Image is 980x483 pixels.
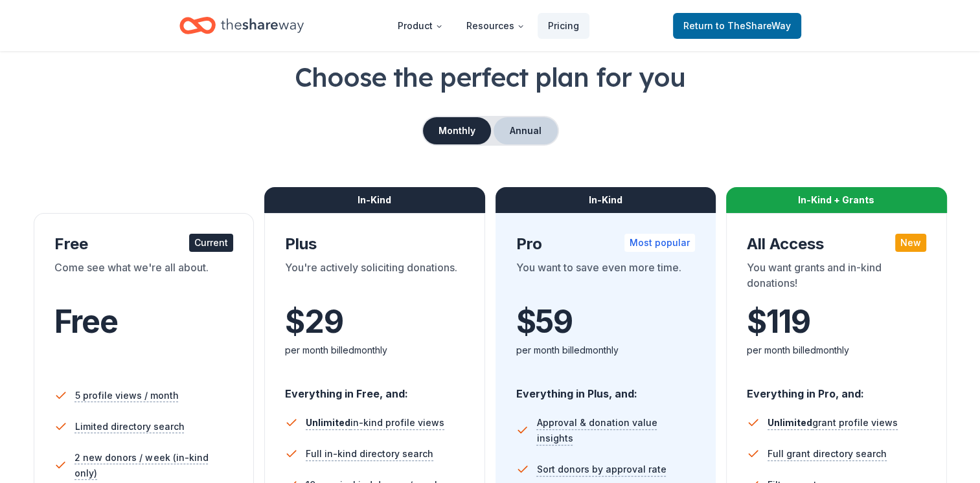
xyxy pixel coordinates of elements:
[306,417,444,428] span: in-kind profile views
[747,234,926,254] div: All Access
[516,375,696,402] div: Everything in Plus, and:
[456,13,535,39] button: Resources
[516,304,573,340] span: $ 59
[624,234,695,252] div: Most popular
[306,417,350,428] span: Unlimited
[768,446,887,462] span: Full grant directory search
[31,59,949,95] h1: Choose the perfect plan for you
[516,234,696,254] div: Pro
[538,13,589,39] a: Pricing
[75,419,185,434] span: Limited directory search
[387,10,589,41] nav: Main
[285,304,343,340] span: $ 29
[54,260,234,296] div: Come see what we're all about.
[423,117,491,144] button: Monthly
[285,234,464,254] div: Plus
[494,117,558,144] button: Annual
[516,343,696,358] div: per month billed monthly
[768,417,812,428] span: Unlimited
[285,260,464,296] div: You're actively soliciting donations.
[54,302,118,341] span: Free
[54,234,234,254] div: Free
[716,20,791,31] span: to TheShareWay
[747,260,926,296] div: You want grants and in-kind donations!
[189,234,233,252] div: Current
[747,375,926,402] div: Everything in Pro, and:
[747,304,810,340] span: $ 119
[673,13,801,39] a: Returnto TheShareWay
[74,450,233,481] span: 2 new donors / week (in-kind only)
[516,260,696,296] div: You want to save even more time.
[306,446,433,462] span: Full in-kind directory search
[683,18,791,34] span: Return
[537,462,667,477] span: Sort donors by approval rate
[747,343,926,358] div: per month billed monthly
[75,388,179,403] span: 5 profile views / month
[895,234,926,252] div: New
[536,415,695,446] span: Approval & donation value insights
[496,187,716,213] div: In-Kind
[768,417,898,428] span: grant profile views
[264,187,485,213] div: In-Kind
[726,187,947,213] div: In-Kind + Grants
[387,13,453,39] button: Product
[285,343,464,358] div: per month billed monthly
[179,10,304,41] a: Home
[285,375,464,402] div: Everything in Free, and:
